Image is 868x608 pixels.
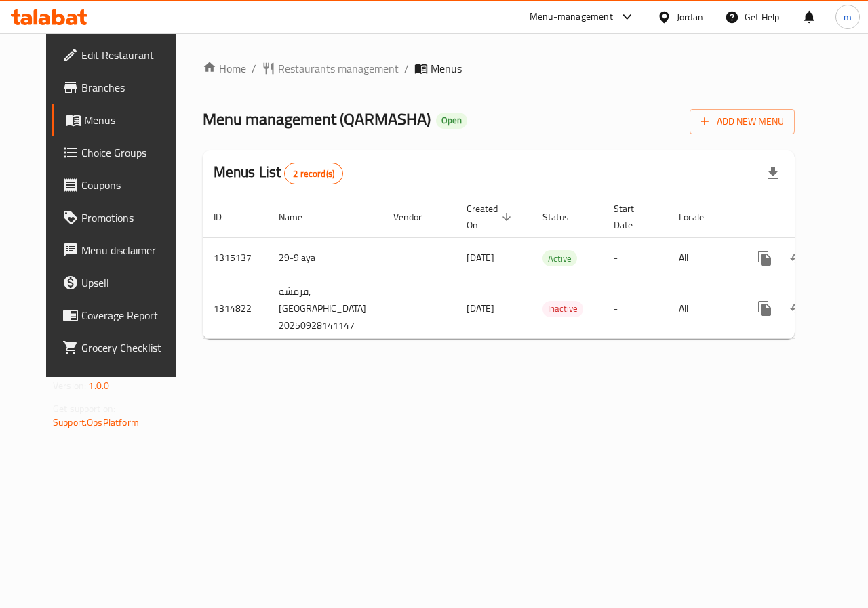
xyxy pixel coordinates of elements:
[668,279,738,338] td: All
[530,9,613,25] div: Menu-management
[53,400,115,418] span: Get support on:
[203,60,246,77] a: Home
[52,71,191,104] a: Branches
[285,167,342,180] span: 2 record(s)
[542,251,577,266] span: Active
[603,237,668,279] td: -
[436,113,467,129] div: Open
[81,177,180,193] span: Coupons
[749,292,781,325] button: more
[81,242,180,258] span: Menu disclaimer
[52,104,191,136] a: Menus
[268,237,382,279] td: 29-9 aya
[203,60,795,77] nav: breadcrumb
[52,266,191,299] a: Upsell
[252,60,256,77] li: /
[52,331,191,364] a: Grocery Checklist
[203,237,268,279] td: 1315137
[214,209,239,225] span: ID
[81,209,180,226] span: Promotions
[53,377,86,394] span: Version:
[677,9,703,24] div: Jordan
[701,113,784,130] span: Add New Menu
[668,237,738,279] td: All
[431,60,462,77] span: Menus
[88,377,109,394] span: 1.0.0
[52,136,191,169] a: Choice Groups
[268,279,382,338] td: قرمشة,[GEOGRAPHIC_DATA] 20250928141147
[844,9,852,24] span: m
[614,201,652,233] span: Start Date
[279,209,320,225] span: Name
[679,209,722,225] span: Locale
[214,162,343,184] h2: Menus List
[690,109,795,134] button: Add New Menu
[781,242,814,275] button: Change Status
[278,60,399,77] span: Restaurants management
[53,413,139,431] a: Support.OpsPlatform
[81,144,180,161] span: Choice Groups
[603,279,668,338] td: -
[81,340,180,356] span: Grocery Checklist
[284,163,343,184] div: Total records count
[81,307,180,323] span: Coverage Report
[203,279,268,338] td: 1314822
[81,47,180,63] span: Edit Restaurant
[81,79,180,96] span: Branches
[542,301,583,317] span: Inactive
[749,242,781,275] button: more
[781,292,814,325] button: Change Status
[84,112,180,128] span: Menus
[52,201,191,234] a: Promotions
[52,234,191,266] a: Menu disclaimer
[542,209,587,225] span: Status
[467,249,494,266] span: [DATE]
[467,201,515,233] span: Created On
[393,209,439,225] span: Vendor
[467,300,494,317] span: [DATE]
[81,275,180,291] span: Upsell
[404,60,409,77] li: /
[52,39,191,71] a: Edit Restaurant
[52,299,191,331] a: Coverage Report
[757,157,789,190] div: Export file
[262,60,399,77] a: Restaurants management
[203,104,431,134] span: Menu management ( QARMASHA )
[542,301,583,317] div: Inactive
[52,169,191,201] a: Coupons
[436,115,467,126] span: Open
